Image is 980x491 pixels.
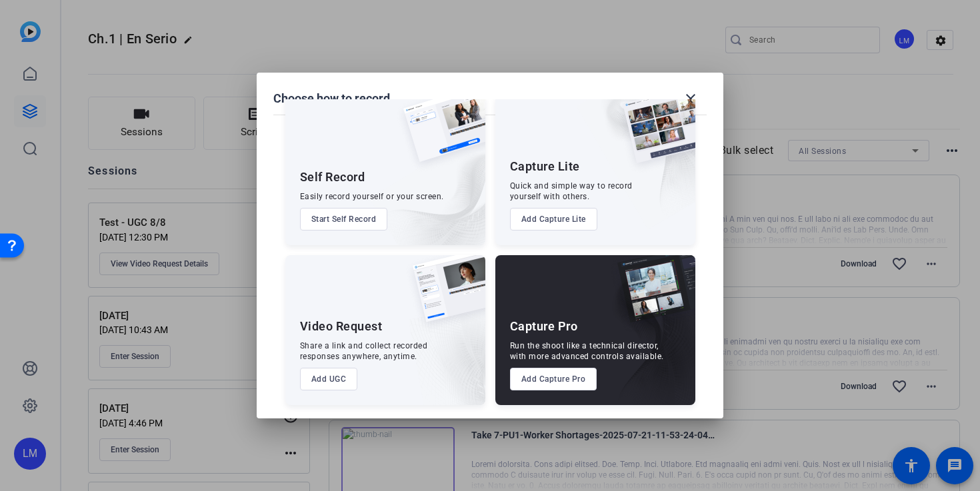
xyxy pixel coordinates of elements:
[683,91,699,107] mat-icon: close
[300,368,358,390] button: Add UGC
[576,95,695,229] img: embarkstudio-capture-lite.png
[300,318,383,334] div: Video Request
[403,255,485,336] img: ugc-content.png
[510,340,664,362] div: Run the shoot like a technical director, with more advanced controls available.
[273,91,390,107] h1: Choose how to record
[510,318,578,334] div: Capture Pro
[510,159,580,175] div: Capture Lite
[300,169,365,185] div: Self Record
[369,124,485,245] img: embarkstudio-self-record.png
[408,296,485,405] img: embarkstudio-ugc-content.png
[300,191,444,202] div: Easily record yourself or your screen.
[613,95,695,177] img: capture-lite.png
[607,255,695,336] img: capture-pro.png
[510,208,597,231] button: Add Capture Lite
[597,272,695,405] img: embarkstudio-capture-pro.png
[300,340,428,362] div: Share a link and collect recorded responses anywhere, anytime.
[510,181,633,202] div: Quick and simple way to record yourself with others.
[300,208,388,231] button: Start Self Record
[393,95,485,175] img: self-record.png
[510,368,597,390] button: Add Capture Pro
